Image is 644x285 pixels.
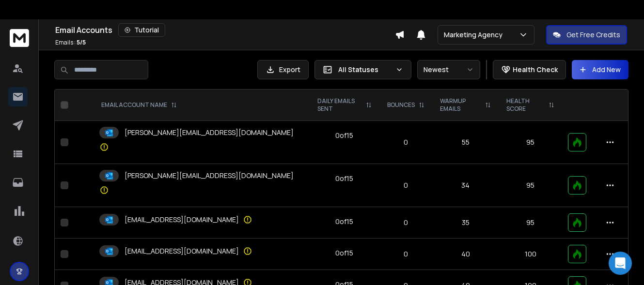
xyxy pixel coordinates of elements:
button: Newest [417,60,480,79]
p: 0 [385,137,426,147]
td: 34 [432,164,499,207]
td: 100 [499,239,562,270]
div: 0 of 15 [335,174,353,183]
button: Get Free Credits [546,25,627,45]
p: Marketing Agency [444,30,506,40]
p: 0 [385,218,426,227]
div: Open Intercom Messenger [609,252,632,275]
td: 55 [432,121,499,164]
button: Health Check [493,60,566,79]
p: 0 [385,180,426,190]
p: 0 [385,249,426,259]
span: 5 / 5 [77,38,86,46]
div: Email Accounts [55,23,395,37]
p: WARMUP EMAILS [440,97,481,113]
p: [PERSON_NAME][EMAIL_ADDRESS][DOMAIN_NAME] [125,128,294,137]
p: Get Free Credits [566,30,620,40]
p: [EMAIL_ADDRESS][DOMAIN_NAME] [125,215,239,225]
div: EMAIL ACCOUNT NAME [101,101,177,109]
p: All Statuses [338,65,392,75]
button: Export [257,60,309,79]
div: 0 of 15 [335,217,353,226]
td: 35 [432,207,499,239]
td: 95 [499,164,562,207]
p: BOUNCES [387,101,415,109]
button: Tutorial [118,23,165,37]
p: Emails : [55,39,86,46]
div: 0 of 15 [335,248,353,258]
p: [PERSON_NAME][EMAIL_ADDRESS][DOMAIN_NAME] [125,171,294,180]
button: Add New [572,60,628,79]
p: [EMAIL_ADDRESS][DOMAIN_NAME] [125,246,239,256]
td: 95 [499,207,562,239]
td: 40 [432,239,499,270]
div: 0 of 15 [335,131,353,140]
p: Health Check [513,65,558,75]
p: HEALTH SCORE [506,97,545,113]
p: DAILY EMAILS SENT [317,97,362,113]
td: 95 [499,121,562,164]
